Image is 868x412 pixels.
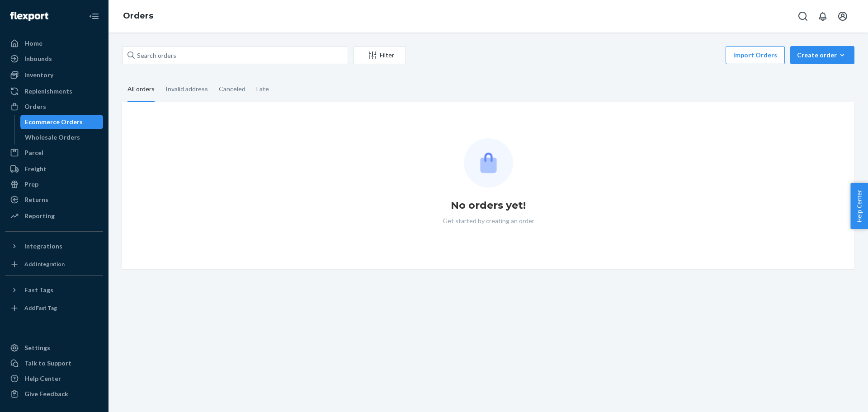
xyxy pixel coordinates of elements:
[5,371,103,386] a: Help Center
[24,304,57,312] div: Add Fast Tag
[5,177,103,192] a: Prep
[165,77,208,101] div: Invalid address
[5,341,103,355] a: Settings
[219,77,245,101] div: Canceled
[25,117,83,126] div: Ecommerce Orders
[24,39,42,48] div: Home
[10,12,48,21] img: Flexport logo
[354,51,406,60] div: Filter
[116,3,160,29] ol: breadcrumbs
[850,183,868,229] button: Help Center
[24,54,52,63] div: Inbounds
[24,70,53,80] div: Inventory
[5,36,103,51] a: Home
[20,115,104,129] a: Ecommerce Orders
[5,84,103,98] a: Replenishments
[24,148,43,157] div: Parcel
[24,359,71,368] div: Talk to Support
[5,301,103,315] a: Add Fast Tag
[24,87,72,96] div: Replenishments
[5,257,103,272] a: Add Integration
[464,138,513,187] img: Empty list
[127,77,155,102] div: All orders
[24,180,38,189] div: Prep
[85,7,103,25] button: Close Navigation
[24,343,50,352] div: Settings
[24,242,62,251] div: Integrations
[123,11,153,21] a: Orders
[5,209,103,223] a: Reporting
[24,211,55,220] div: Reporting
[24,389,68,398] div: Give Feedback
[5,387,103,401] button: Give Feedback
[24,164,47,173] div: Freight
[5,239,103,253] button: Integrations
[726,46,785,64] button: Import Orders
[354,46,406,64] button: Filter
[256,77,269,101] div: Late
[451,198,526,213] h1: No orders yet!
[24,260,65,268] div: Add Integration
[24,195,48,204] div: Returns
[5,192,103,207] a: Returns
[814,7,832,25] button: Open notifications
[5,51,103,66] a: Inbounds
[24,374,61,383] div: Help Center
[5,162,103,176] a: Freight
[20,130,104,145] a: Wholesale Orders
[24,286,53,295] div: Fast Tags
[794,7,812,25] button: Open Search Box
[834,7,852,25] button: Open account menu
[5,356,103,370] button: Talk to Support
[797,51,848,60] div: Create order
[5,283,103,297] button: Fast Tags
[25,133,80,142] div: Wholesale Orders
[443,216,534,225] p: Get started by creating an order
[5,68,103,82] a: Inventory
[790,46,854,64] button: Create order
[5,99,103,114] a: Orders
[24,102,46,111] div: Orders
[122,46,348,64] input: Search orders
[5,145,103,160] a: Parcel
